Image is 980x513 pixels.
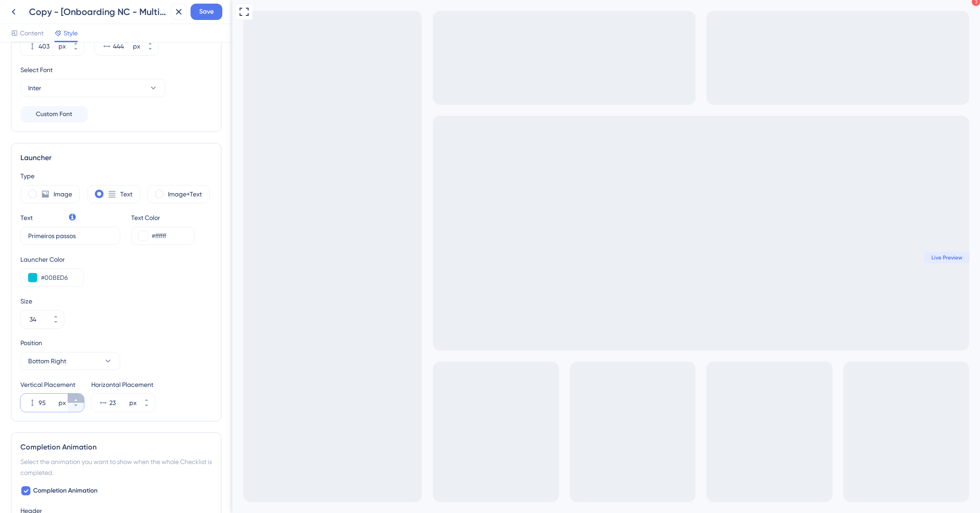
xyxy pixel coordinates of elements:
span: Live Preview [699,254,730,261]
div: px [133,41,140,52]
div: Completion Animation [20,442,212,453]
span: Inter [28,83,41,93]
button: px [68,403,84,412]
div: Launcher [20,152,212,163]
div: Copy - [Onboarding NC - Multilocal] Checklist inicial - Designer [29,5,167,18]
div: Text Color [131,212,195,223]
button: px [138,394,155,403]
span: Completion Animation [33,485,98,496]
div: Vertical Placement [20,379,84,390]
div: px [129,397,137,408]
div: Position [20,337,120,348]
div: Launcher Color [20,254,84,265]
div: px [59,397,66,408]
button: Inter [20,79,166,97]
input: px [109,397,127,408]
span: Save [199,6,214,17]
button: Save [191,4,222,20]
button: Bottom Right [20,352,120,370]
label: Text [120,189,132,200]
span: Custom Font [36,109,72,120]
span: Style [64,28,78,39]
div: Text [20,212,33,223]
input: Get Started [28,231,113,241]
label: Image+Text [168,189,202,200]
button: px [68,394,84,403]
div: Select Font [20,64,212,75]
div: Type [20,171,212,181]
button: px [138,403,155,412]
button: px [142,46,158,55]
span: Bottom Right [28,356,66,366]
div: Size [20,296,212,307]
div: Select the animation you want to show when the whole Checklist is completed. [20,456,212,478]
div: px [59,41,66,52]
label: Image [54,189,72,200]
input: px [39,41,57,52]
span: Content [20,28,44,39]
button: Custom Font [20,106,88,122]
button: px [68,46,84,55]
div: Horizontal Placement [91,379,155,390]
input: px [39,397,57,408]
input: px [113,41,131,52]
